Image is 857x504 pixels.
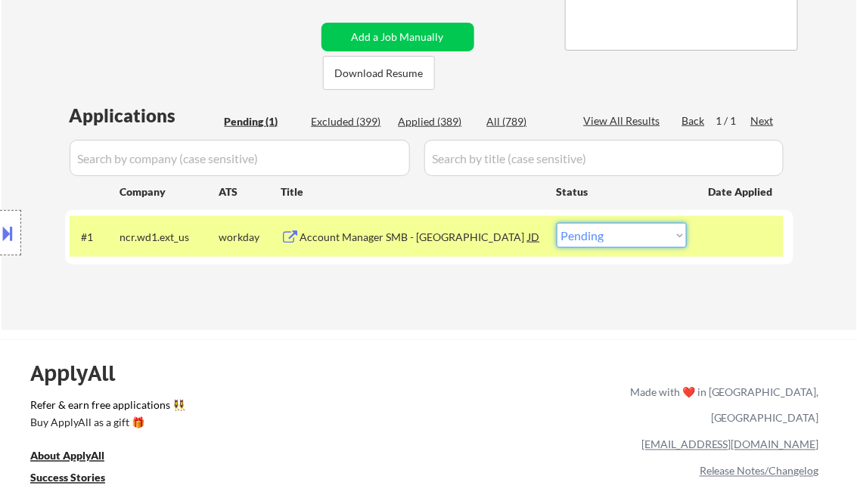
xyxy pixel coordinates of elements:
div: Applied (389) [399,114,474,129]
a: Refer & earn free applications 👯‍♀️ [30,400,314,416]
input: Search by title (case sensitive) [424,140,784,176]
button: Download Resume [323,56,435,90]
a: [EMAIL_ADDRESS][DOMAIN_NAME] [641,438,819,451]
div: 1 / 1 [716,113,751,128]
a: About ApplyAll [30,449,126,468]
a: Release Notes/Changelog [700,465,819,478]
div: Made with ❤️ in [GEOGRAPHIC_DATA], [GEOGRAPHIC_DATA] [624,379,819,431]
div: Account Manager SMB - [GEOGRAPHIC_DATA] [300,230,529,245]
u: Success Stories [30,472,105,484]
u: About ApplyAll [30,450,104,462]
button: Add a Job Manually [321,23,474,51]
div: Buy ApplyAll as a gift 🎁 [30,418,182,428]
a: Buy ApplyAll as a gift 🎁 [30,416,182,434]
div: ApplyAll [30,360,132,386]
div: JD [527,223,542,250]
div: Title [281,184,542,199]
a: Success Stories [30,471,126,490]
div: View All Results [584,113,665,128]
div: Excluded (399) [312,114,387,129]
div: Date Applied [709,184,775,199]
div: All (789) [487,114,563,129]
div: Status [557,178,687,205]
div: Back [682,113,706,128]
div: Next [751,113,775,128]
